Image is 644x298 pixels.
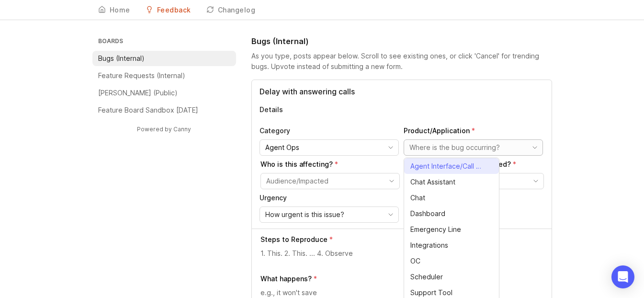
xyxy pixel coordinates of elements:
span: OC [410,256,420,266]
p: What happens? [260,274,312,284]
input: Audience/Impacted [266,176,383,186]
p: [PERSON_NAME] (Public) [98,88,178,98]
svg: toggle icon [384,177,399,185]
div: toggle menu [404,139,543,156]
span: Agent Interface/Call Page [410,161,483,172]
p: Bugs (Internal) [98,54,145,63]
svg: toggle icon [528,177,543,185]
span: Chat Assistant [410,177,455,187]
p: Urgency [260,193,399,203]
span: Integrations [410,240,448,251]
input: Agent Ops [265,142,382,153]
a: Changelog [201,0,261,20]
a: Feature Requests (Internal) [92,68,236,83]
p: Details [260,105,544,115]
div: Changelog [218,7,256,13]
h1: Bugs (Internal) [251,35,309,47]
span: Emergency Line [410,224,461,235]
div: toggle menu [260,139,399,156]
p: Who is this affecting? [260,160,400,169]
div: toggle menu [260,173,400,189]
p: Product/Application [404,126,543,136]
p: Category [260,126,399,136]
svg: toggle icon [527,144,542,151]
a: Bugs (Internal) [92,51,236,66]
svg: toggle icon [383,211,398,218]
span: Support Tool [410,287,452,298]
a: Feedback [140,0,197,20]
svg: toggle icon [383,144,398,151]
p: Feature Board Sandbox [DATE] [98,105,198,115]
span: How urgent is this issue? [265,209,344,220]
p: Feature Requests (Internal) [98,71,185,80]
input: Where is the bug occurring? [409,142,526,153]
div: Home [110,7,130,13]
div: Open Intercom Messenger [611,265,634,288]
div: As you type, posts appear below. Scroll to see existing ones, or click 'Cancel' for trending bugs... [251,51,552,72]
span: Scheduler [410,272,443,282]
span: Chat [410,193,425,203]
p: Steps to Reproduce [260,235,328,244]
div: toggle menu [260,206,399,223]
a: [PERSON_NAME] (Public) [92,85,236,101]
a: Home [92,0,136,20]
span: Dashboard [410,208,445,219]
a: Feature Board Sandbox [DATE] [92,103,236,118]
a: Powered by Canny [136,124,192,135]
input: Title [260,86,544,97]
h3: Boards [96,35,236,49]
div: Feedback [157,7,191,13]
